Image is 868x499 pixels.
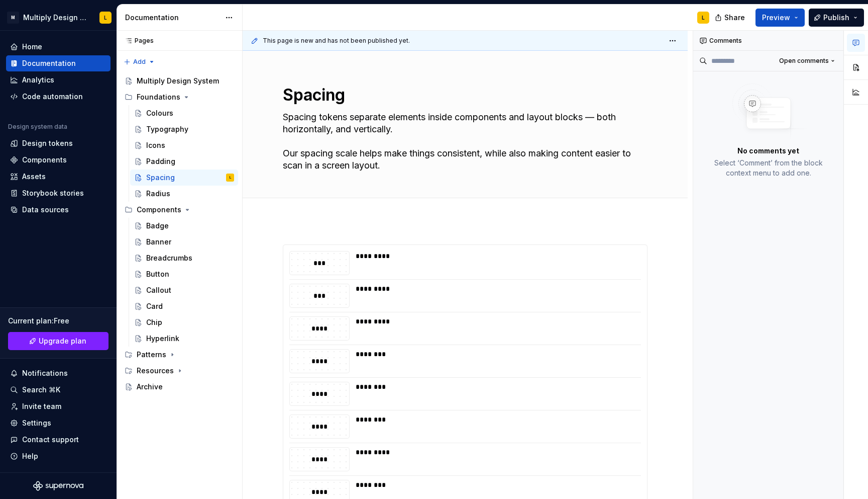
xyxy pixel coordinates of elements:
[146,173,175,183] div: Spacing
[121,89,238,105] div: Foundations
[6,169,111,185] a: Assets
[6,39,111,55] a: Home
[2,7,115,28] button: MMultiply Design SystemL
[130,153,238,170] a: Padding
[6,89,111,105] a: Code automation
[125,13,220,23] div: Documentation
[130,105,238,121] a: Colours
[33,481,83,491] svg: Supernova Logo
[146,124,188,134] div: Typography
[6,365,111,381] button: Notifications
[22,58,76,68] div: Documentation
[137,76,219,86] div: Multiply Design System
[775,54,839,68] button: Open comments
[6,135,111,151] a: Design tokens
[137,382,163,392] div: Archive
[22,368,68,378] div: Notifications
[705,158,831,178] p: Select ‘Comment’ from the block context menu to add one.
[22,75,54,85] div: Analytics
[146,301,163,311] div: Card
[6,55,111,71] a: Documentation
[6,202,111,218] a: Data sources
[130,298,238,314] a: Card
[8,316,108,326] div: Current plan : Free
[146,108,173,118] div: Colours
[22,188,84,198] div: Storybook stories
[22,92,83,102] div: Code automation
[137,92,180,102] div: Foundations
[22,401,61,411] div: Invite team
[22,138,73,148] div: Design tokens
[6,152,111,168] a: Components
[121,202,238,218] div: Components
[121,55,158,69] button: Add
[146,237,171,247] div: Banner
[39,336,86,346] span: Upgrade plan
[146,156,175,167] div: Padding
[8,332,108,350] a: Upgrade plan
[762,13,790,23] span: Preview
[130,121,238,137] a: Typography
[130,330,238,347] a: Hyperlink
[6,185,111,201] a: Storybook stories
[779,57,829,65] span: Open comments
[130,314,238,330] a: Chip
[693,31,843,51] div: Comments
[6,432,111,448] button: Contact support
[130,218,238,234] a: Badge
[281,109,645,174] textarea: Spacing tokens separate elements inside components and layout blocks — both horizontally, and ver...
[130,266,238,282] a: Button
[121,347,238,363] div: Patterns
[104,14,107,22] div: L
[130,186,238,202] a: Radius
[23,13,87,23] div: Multiply Design System
[737,146,799,156] p: No comments yet
[22,42,42,52] div: Home
[146,189,170,199] div: Radius
[130,282,238,298] a: Callout
[146,285,171,295] div: Callout
[146,221,169,231] div: Badge
[6,415,111,431] a: Settings
[263,37,410,45] span: This page is new and has not been published yet.
[230,173,231,183] div: L
[6,398,111,414] a: Invite team
[130,250,238,266] a: Breadcrumbs
[121,363,238,379] div: Resources
[121,73,238,89] a: Multiply Design System
[121,73,238,395] div: Page tree
[22,155,67,165] div: Components
[146,253,192,263] div: Breadcrumbs
[809,9,864,27] button: Publish
[6,72,111,88] a: Analytics
[137,366,174,376] div: Resources
[710,9,751,27] button: Share
[137,350,166,360] div: Patterns
[22,418,51,428] div: Settings
[6,448,111,464] button: Help
[823,13,849,23] span: Publish
[121,379,238,395] a: Archive
[755,9,805,27] button: Preview
[133,58,146,66] span: Add
[146,269,169,279] div: Button
[6,382,111,398] button: Search ⌘K
[724,13,745,23] span: Share
[146,317,162,327] div: Chip
[130,170,238,186] a: SpacingL
[130,234,238,250] a: Banner
[22,451,38,461] div: Help
[130,137,238,153] a: Icons
[121,37,154,45] div: Pages
[137,205,181,215] div: Components
[146,334,179,344] div: Hyperlink
[702,14,705,22] div: L
[7,12,19,24] div: M
[22,385,60,395] div: Search ⌘K
[8,123,67,131] div: Design system data
[281,83,645,107] textarea: Spacing
[22,435,79,445] div: Contact support
[22,172,46,182] div: Assets
[22,205,69,215] div: Data sources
